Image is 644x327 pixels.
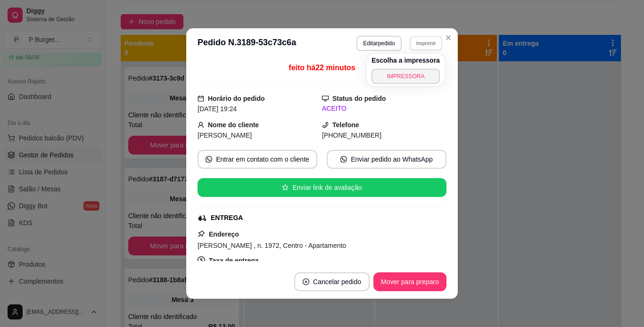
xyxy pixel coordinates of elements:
span: feito há 22 minutos [289,64,355,72]
span: [DATE] 19:24 [198,105,237,113]
button: whats-appEntrar em contato com o cliente [198,150,317,169]
button: whats-appEnviar pedido ao WhatsApp [327,150,446,169]
span: whats-app [206,156,212,163]
button: IMPRESSORA [372,69,440,84]
button: close-circleCancelar pedido [294,272,370,291]
span: pushpin [198,230,205,237]
button: Close [441,30,456,45]
strong: Nome do cliente [208,121,259,129]
span: close-circle [303,278,309,285]
span: phone [322,122,329,128]
strong: Telefone [332,121,359,129]
span: whats-app [340,156,347,163]
strong: Status do pedido [332,95,386,102]
strong: Taxa de entrega [209,257,259,264]
div: ENTREGA [211,213,243,223]
button: starEnviar link de avaliação [198,178,446,197]
span: user [198,122,204,128]
span: calendar [198,95,204,102]
strong: Horário do pedido [208,95,265,102]
span: desktop [322,95,329,102]
h4: Escolha a impressora [372,56,440,65]
span: [PERSON_NAME] [198,131,252,139]
span: dollar [198,256,205,264]
button: Mover para preparo [373,272,446,291]
button: Imprimir [410,36,442,50]
span: [PERSON_NAME] , n. 1972, Centro - Apartamento [198,242,346,249]
h3: Pedido N. 3189-53c73c6a [198,36,296,51]
div: ACEITO [322,104,446,114]
span: star [282,184,289,191]
button: Editarpedido [356,36,401,51]
span: [PHONE_NUMBER] [322,131,381,139]
strong: Endereço [209,230,239,238]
